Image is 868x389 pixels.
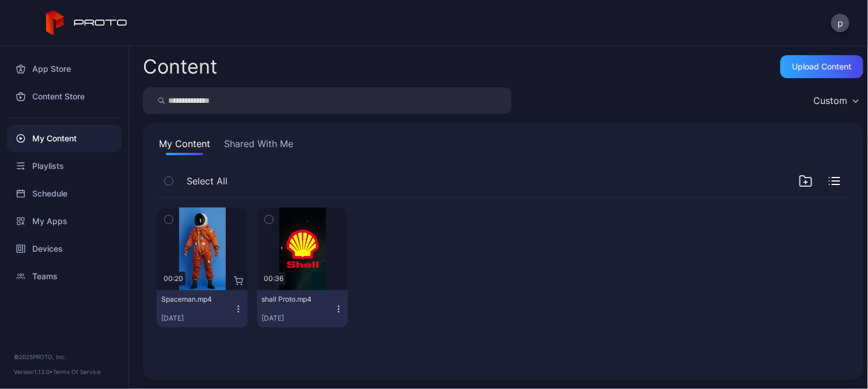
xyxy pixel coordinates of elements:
a: Devices [7,235,122,263]
div: Upload Content [793,62,852,71]
div: Content [143,57,217,76]
div: Spaceman.mp4 [161,295,225,304]
a: Content Store [7,83,122,110]
div: [DATE] [161,314,234,323]
a: Teams [7,263,122,290]
a: My Apps [7,207,122,235]
button: My Content [157,137,213,155]
a: Schedule [7,180,122,207]
button: Custom [808,87,863,114]
span: Select All [187,174,228,188]
button: Spaceman.mp4[DATE] [157,290,248,328]
a: My Content [7,125,122,152]
button: p [831,14,850,32]
div: Custom [813,95,847,106]
div: © 2025 PROTO, Inc. [14,352,115,361]
a: App Store [7,55,122,83]
div: shall Proto.mp4 [261,295,325,304]
span: Version 1.13.0 • [14,368,53,375]
button: shall Proto.mp4[DATE] [257,290,348,328]
a: Terms Of Service [53,368,101,375]
a: Playlists [7,152,122,180]
div: [DATE] [261,314,334,323]
button: Upload Content [780,55,863,78]
button: Shared With Me [222,137,295,155]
